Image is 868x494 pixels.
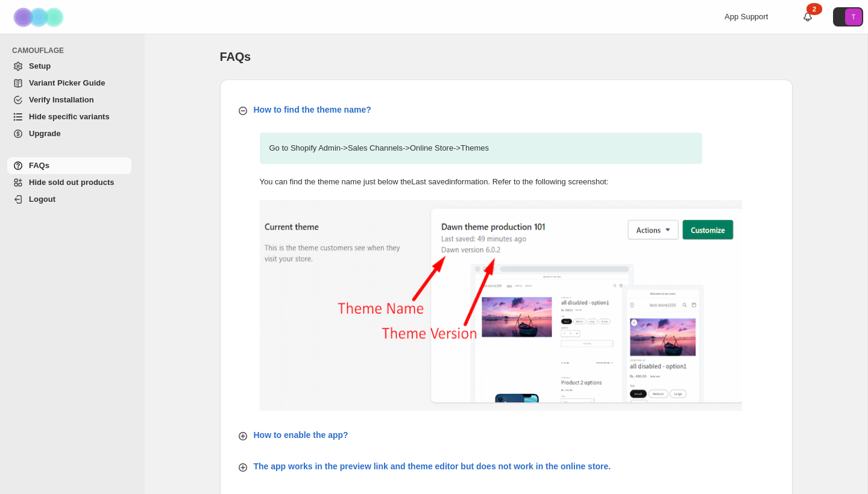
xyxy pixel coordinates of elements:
[845,8,862,25] span: Avatar with initials T
[254,104,371,116] p: How to find the theme name?
[220,50,251,63] span: FAQs
[7,75,131,92] a: Variant Picker Guide
[725,12,768,21] span: App Support
[7,157,131,174] a: FAQs
[254,460,611,472] p: The app works in the preview link and theme editor but does not work in the online store.
[29,61,51,70] span: Setup
[10,1,70,34] img: Camouflage
[802,11,814,23] a: 2
[29,195,55,204] span: Logout
[852,13,856,20] text: T
[7,58,131,75] a: Setup
[260,200,742,411] img: find-theme-name
[29,161,49,170] span: FAQs
[260,176,702,188] p: You can find the theme name just below the Last saved information. Refer to the following screens...
[260,133,702,164] p: Go to Shopify Admin -> Sales Channels -> Online Store -> Themes
[29,112,110,121] span: Hide specific variants
[29,129,61,138] span: Upgrade
[12,46,136,55] span: CAMOUFLAGE
[29,95,94,104] span: Verify Installation
[230,99,783,120] button: How to find the theme name?
[254,429,348,441] p: How to enable the app?
[7,125,131,142] a: Upgrade
[833,7,863,27] button: Avatar with initials T
[7,191,131,208] a: Logout
[230,455,783,477] button: The app works in the preview link and theme editor but does not work in the online store.
[7,108,131,125] a: Hide specific variants
[7,92,131,108] a: Verify Installation
[29,178,115,187] span: Hide sold out products
[230,424,783,446] button: How to enable the app?
[807,3,822,15] div: 2
[29,78,105,87] span: Variant Picker Guide
[7,174,131,191] a: Hide sold out products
